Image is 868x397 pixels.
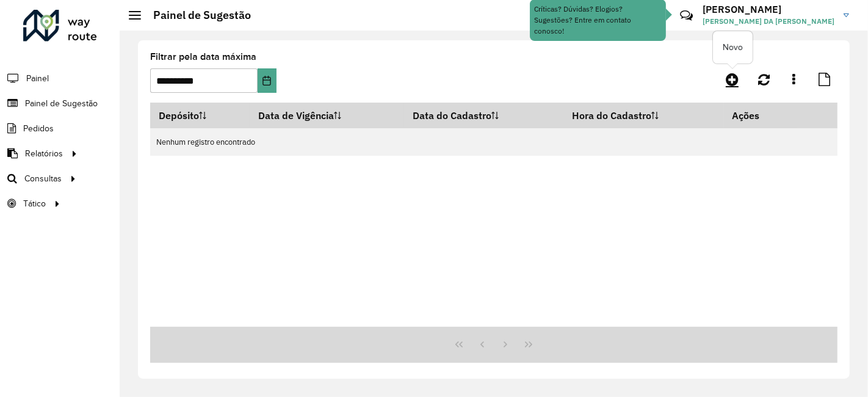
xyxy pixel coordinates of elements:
a: Contato Rápido [673,2,700,29]
th: Ações [724,103,797,128]
span: Tático [23,197,46,210]
h2: Painel de Sugestão [141,9,251,22]
span: Painel [26,72,49,85]
div: Novo [713,31,753,64]
span: [PERSON_NAME] DA [PERSON_NAME] [703,16,834,27]
th: Data do Cadastro [404,103,563,128]
th: Hora do Cadastro [563,103,723,128]
button: Choose Date [258,68,277,93]
h3: [PERSON_NAME] [703,4,834,15]
span: Consultas [24,172,62,185]
span: Painel de Sugestão [25,97,98,110]
td: Nenhum registro encontrado [150,128,837,156]
th: Depósito [150,103,250,128]
th: Data de Vigência [250,103,404,128]
label: Filtrar pela data máxima [150,49,256,64]
span: Relatórios [25,147,63,160]
span: Pedidos [23,122,54,135]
